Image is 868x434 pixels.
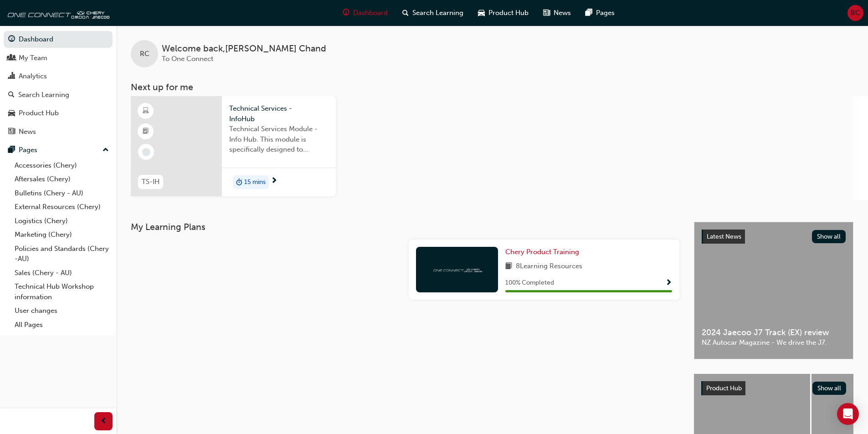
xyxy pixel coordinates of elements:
span: car-icon [478,7,485,19]
span: Technical Services Module - Info Hub. This module is specifically designed to address the require... [229,124,329,155]
a: car-iconProduct Hub [471,4,536,22]
a: Latest NewsShow all [702,230,846,244]
a: search-iconSearch Learning [395,4,471,22]
span: car-icon [8,109,15,117]
div: My Team [19,53,47,63]
span: learningResourceType_ELEARNING-icon [143,105,149,117]
span: news-icon [543,7,550,19]
a: pages-iconPages [578,4,622,22]
span: search-icon [8,91,15,99]
button: Pages [4,142,113,158]
span: Product Hub [706,384,742,392]
div: Search Learning [18,90,69,100]
a: My Team [4,50,113,66]
a: Latest NewsShow all2024 Jaecoo J7 Track (EX) reviewNZ Autocar Magazine - We drive the J7. [694,222,853,359]
span: Show Progress [665,279,672,287]
a: Accessories (Chery) [11,158,113,173]
a: TS-IHTechnical Services - InfoHubTechnical Services Module - Info Hub. This module is specificall... [131,96,336,196]
span: Product Hub [488,8,529,18]
div: Pages [19,145,37,155]
div: Product Hub [19,108,59,118]
div: Open Intercom Messenger [837,403,859,425]
span: pages-icon [586,7,592,19]
span: 8 Learning Resources [516,261,582,272]
span: learningRecordVerb_NONE-icon [142,148,150,156]
span: Search Learning [412,8,463,18]
a: Aftersales (Chery) [11,172,113,186]
div: Analytics [19,71,47,82]
span: next-icon [271,177,277,185]
div: News [19,127,36,137]
a: All Pages [11,318,113,332]
a: Logistics (Chery) [11,214,113,228]
span: TS-IH [142,177,159,187]
span: guage-icon [8,36,15,44]
a: News [4,123,113,140]
span: chart-icon [8,72,15,81]
span: To One Connect [162,55,213,63]
a: Analytics [4,68,113,85]
span: people-icon [8,54,15,62]
a: User changes [11,304,113,318]
span: guage-icon [343,7,349,19]
h3: My Learning Plans [131,222,679,232]
span: Chery Product Training [505,248,579,256]
span: 2024 Jaecoo J7 Track (EX) review [702,327,846,338]
span: search-icon [402,7,409,19]
span: Technical Services - InfoHub [229,103,329,124]
span: Dashboard [353,8,388,18]
a: Policies and Standards (Chery -AU) [11,242,113,266]
span: up-icon [103,144,109,156]
a: Product Hub [4,105,113,122]
a: Search Learning [4,87,113,103]
a: Dashboard [4,31,113,48]
a: Chery Product Training [505,247,583,257]
a: guage-iconDashboard [335,4,395,22]
a: news-iconNews [536,4,578,22]
a: Sales (Chery - AU) [11,266,113,280]
img: oneconnect [5,4,109,22]
span: Pages [596,8,615,18]
button: RC [847,5,863,21]
span: Latest News [707,233,741,240]
span: duration-icon [236,176,242,188]
span: book-icon [505,261,512,272]
span: prev-icon [100,416,107,427]
button: DashboardMy TeamAnalyticsSearch LearningProduct HubNews [4,29,113,142]
a: Technical Hub Workshop information [11,280,113,304]
button: Show all [812,230,846,243]
a: Marketing (Chery) [11,228,113,242]
span: 15 mins [244,177,266,188]
a: Bulletins (Chery - AU) [11,186,113,200]
button: Show Progress [665,277,672,289]
h3: Next up for me [116,82,868,92]
a: Product HubShow all [701,381,846,396]
a: External Resources (Chery) [11,200,113,214]
span: RC [140,49,149,59]
span: RC [851,8,860,18]
span: Welcome back , [PERSON_NAME] Chand [162,44,326,54]
button: Show all [812,382,847,395]
span: news-icon [8,128,15,136]
span: 100 % Completed [505,278,554,288]
span: NZ Autocar Magazine - We drive the J7. [702,337,846,348]
span: News [554,8,571,18]
img: oneconnect [432,265,482,274]
span: booktick-icon [143,126,149,138]
span: pages-icon [8,146,15,154]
